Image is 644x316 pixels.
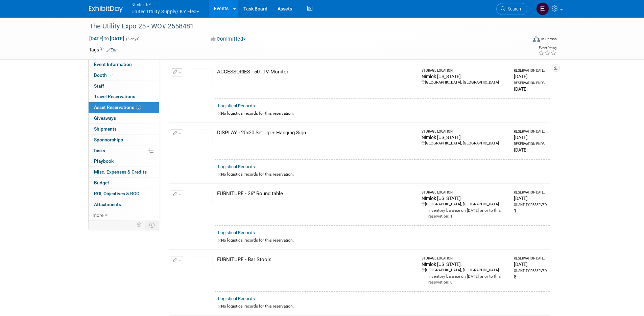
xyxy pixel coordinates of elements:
[94,72,115,78] span: Booth
[89,156,159,166] a: Playbook
[422,134,508,141] div: Nimlok [US_STATE]
[89,46,118,53] td: Tags
[93,212,103,218] span: more
[94,126,117,132] span: Shipments
[514,256,547,261] div: Reservation Date:
[89,59,159,70] a: Event Information
[514,273,547,280] div: 8
[93,148,105,153] span: Tasks
[89,145,159,156] a: Tasks
[103,36,110,41] span: to
[514,142,547,146] div: Reservation Ends:
[217,190,415,197] div: FURNITURE - 36" Round table
[514,73,547,80] div: [DATE]
[132,1,199,8] span: Nimlok KY
[89,91,159,102] a: Travel Reservations
[89,178,159,188] a: Budget
[514,129,547,134] div: Reservation Date:
[422,190,508,195] div: Storage Location:
[193,190,213,205] img: View Images
[89,102,159,113] a: Asset Reservations6
[514,68,547,73] div: Reservation Date:
[422,261,508,268] div: Nimlok [US_STATE]
[514,203,547,207] div: Quantity Reserved:
[94,62,132,67] span: Event Information
[193,256,213,271] img: View Images
[110,73,113,77] i: Booth reservation complete
[94,94,135,99] span: Travel Reservations
[94,169,147,175] span: Misc. Expenses & Credits
[218,103,255,108] a: Logistical Records
[87,20,517,32] div: The Utility Expo 25 - WO# 2558481
[514,146,547,153] div: [DATE]
[125,37,140,41] span: (3 days)
[218,296,255,301] a: Logistical Records
[422,73,508,80] div: Nimlok [US_STATE]
[505,6,521,12] span: Search
[218,164,255,169] a: Logistical Records
[422,202,508,207] div: [GEOGRAPHIC_DATA], [GEOGRAPHIC_DATA]
[94,105,141,110] span: Asset Reservations
[89,6,123,13] img: ExhibitDay
[89,113,159,123] a: Giveaways
[422,273,508,285] div: Inventory balance on [DATE] prior to this reservation: 8
[422,207,508,219] div: Inventory balance on [DATE] prior to this reservation: 1
[94,83,104,89] span: Staff
[514,190,547,195] div: Reservation Date:
[89,124,159,134] a: Shipments
[94,115,116,121] span: Giveaways
[514,207,547,214] div: 1
[422,195,508,202] div: Nimlok [US_STATE]
[193,129,213,144] img: View Images
[89,70,159,81] a: Booth
[217,129,415,136] div: DISPLAY - 20x20 Set Up + Hanging Sign
[218,303,548,309] div: No logistical records for this reservation.
[218,238,548,243] div: No logistical records for this reservation.
[496,3,527,15] a: Search
[514,261,547,268] div: [DATE]
[208,36,248,43] button: Committed
[218,172,548,177] div: No logistical records for this reservation.
[89,36,124,42] span: [DATE] [DATE]
[514,269,547,273] div: Quantity Reserved:
[218,230,255,235] a: Logistical Records
[134,221,145,229] td: Personalize Event Tab Strip
[514,195,547,202] div: [DATE]
[89,135,159,145] a: Sponsorships
[94,137,123,142] span: Sponsorships
[422,80,508,85] div: [GEOGRAPHIC_DATA], [GEOGRAPHIC_DATA]
[514,86,547,92] div: [DATE]
[89,188,159,199] a: ROI, Objectives & ROO
[89,81,159,91] a: Staff
[94,202,121,207] span: Attachments
[422,141,508,146] div: [GEOGRAPHIC_DATA], [GEOGRAPHIC_DATA]
[422,268,508,273] div: [GEOGRAPHIC_DATA], [GEOGRAPHIC_DATA]
[514,81,547,86] div: Reservation Ends:
[193,68,213,83] img: View Images
[89,167,159,177] a: Misc. Expenses & Credits
[89,210,159,221] a: more
[541,37,557,42] div: In-Person
[94,180,109,185] span: Budget
[487,35,557,45] div: Event Format
[218,111,548,116] div: No logistical records for this reservation.
[422,256,508,261] div: Storage Location:
[514,134,547,141] div: [DATE]
[106,48,118,52] a: Edit
[536,2,549,15] img: Elizabeth Griffin
[538,46,556,50] div: Event Rating
[422,68,508,73] div: Storage Location:
[89,199,159,210] a: Attachments
[145,221,159,229] td: Toggle Event Tabs
[422,129,508,134] div: Storage Location:
[136,105,141,110] span: 6
[217,256,415,263] div: FURNITURE - Bar Stools
[94,158,114,164] span: Playbook
[94,191,139,196] span: ROI, Objectives & ROO
[533,36,540,42] img: Format-Inperson.png
[217,68,415,75] div: ACCESSORIES - 50" TV Monitor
